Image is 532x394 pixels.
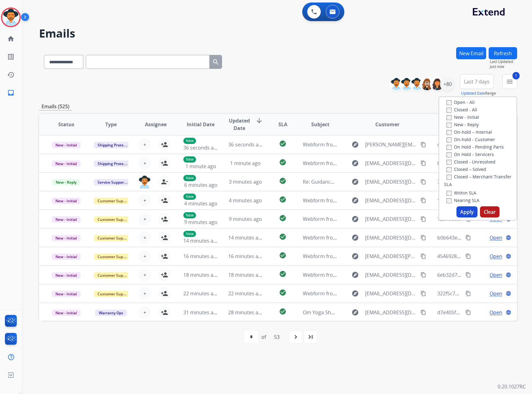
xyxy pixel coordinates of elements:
span: 4 minutes ago [184,200,217,207]
label: Closed – Merchant Transfer [447,174,512,180]
span: + [143,253,146,260]
span: [PERSON_NAME][EMAIL_ADDRESS][DOMAIN_NAME] [365,141,417,148]
span: 4 minutes ago [229,197,262,204]
span: + [143,271,146,279]
mat-icon: person_add [161,309,168,316]
span: 14 minutes ago [183,237,219,244]
span: Customer Support [94,216,134,223]
mat-icon: search [212,58,220,66]
span: [EMAIL_ADDRESS][DOMAIN_NAME] [365,197,417,204]
button: + [138,138,151,151]
label: SLA [444,181,452,188]
label: New - Initial [447,114,479,120]
span: New - Initial [52,216,81,223]
span: 8875a443-499b-4572-b65a-f209cafb8748 [437,160,531,167]
span: New - Initial [52,198,81,204]
label: On Hold - Pending Parts [447,144,504,150]
span: Shipping Protection [94,142,136,148]
span: Assignee [145,121,167,128]
h2: Emails [39,27,517,40]
mat-icon: person_add [161,215,168,223]
span: 14 minutes ago [228,234,264,241]
span: + [143,309,146,316]
span: + [143,141,146,148]
span: 6 minutes ago [184,181,217,188]
input: Within SLA [447,191,451,196]
p: New [183,138,196,144]
p: Emails (525) [39,103,72,110]
img: agent-avatar [138,176,151,189]
span: Customer [375,121,399,128]
p: New [183,194,196,200]
span: Status [58,121,74,128]
mat-icon: content_copy [421,160,426,166]
span: 1 minute ago [185,163,216,170]
input: Closed - Unresolved [447,160,451,165]
mat-icon: check_circle [279,308,286,315]
span: New - Initial [52,310,81,316]
label: On-hold - Customer [447,137,495,142]
mat-icon: content_copy [421,291,426,296]
mat-icon: content_copy [465,291,471,296]
span: 12e76bb0-1b7a-45fb-8fc1-e78a3a047c4e [437,216,531,222]
label: Closed - All [447,107,477,113]
button: + [138,269,151,281]
mat-icon: content_copy [421,216,426,222]
span: Open [490,253,502,260]
button: + [138,231,151,244]
mat-icon: person_add [161,197,168,204]
label: On-hold – Internal [447,129,492,135]
span: Last Updated: [490,59,517,64]
span: [EMAIL_ADDRESS][DOMAIN_NAME] [365,178,417,186]
span: Customer Support [94,272,134,279]
mat-icon: explore [351,271,359,279]
mat-icon: content_copy [465,253,471,259]
span: 22 minutes ago [183,290,219,297]
input: New - Reply [447,123,451,128]
label: New - Reply [447,122,479,128]
input: Closed - All [447,108,451,113]
mat-icon: content_copy [421,142,426,147]
span: Range [461,91,496,96]
mat-icon: check_circle [279,289,286,296]
mat-icon: explore [351,290,359,297]
mat-icon: content_copy [421,253,426,259]
button: + [138,157,151,169]
div: 53 [269,331,285,343]
mat-icon: explore [351,215,359,223]
mat-icon: explore [351,234,359,241]
span: Customer Support [94,198,134,204]
mat-icon: check_circle [279,177,286,185]
mat-icon: check_circle [279,196,286,203]
mat-icon: person_add [161,271,168,279]
mat-icon: check_circle [279,159,286,166]
span: Webform from [EMAIL_ADDRESS][DOMAIN_NAME] on [DATE] [303,271,443,278]
span: df20086f-c635-4c6f-95f3-822e835f7a97 [437,141,526,148]
mat-icon: navigate_next [292,333,299,341]
mat-icon: menu [506,78,513,85]
span: 4546928b-1701-42d8-b180-ec4b6959c7af [437,253,532,260]
mat-icon: language [506,310,511,315]
mat-icon: explore [351,253,359,260]
span: 9 minutes ago [229,216,262,222]
button: Refresh [489,47,517,59]
p: New [183,231,196,237]
label: Closed - Unresolved [447,159,495,165]
mat-icon: explore [351,178,359,186]
p: New [183,156,196,163]
span: [EMAIL_ADDRESS][DOMAIN_NAME] [365,215,417,223]
mat-icon: content_copy [421,179,426,185]
label: Within SLA [447,190,476,196]
mat-icon: explore [351,141,359,148]
mat-icon: content_copy [421,198,426,203]
span: New - Reply [52,179,80,186]
mat-icon: person_remove [161,178,168,186]
button: Clear [480,206,499,217]
mat-icon: person_add [161,234,168,241]
span: Webform from [EMAIL_ADDRESS][DOMAIN_NAME] on [DATE] [303,290,443,297]
button: + [138,250,151,262]
span: Webform from [PERSON_NAME][EMAIL_ADDRESS][PERSON_NAME][DOMAIN_NAME] on [DATE] [303,253,520,260]
label: On Hold - Servicers [447,151,494,157]
button: New Email [456,47,486,59]
mat-icon: list_alt [7,53,15,60]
